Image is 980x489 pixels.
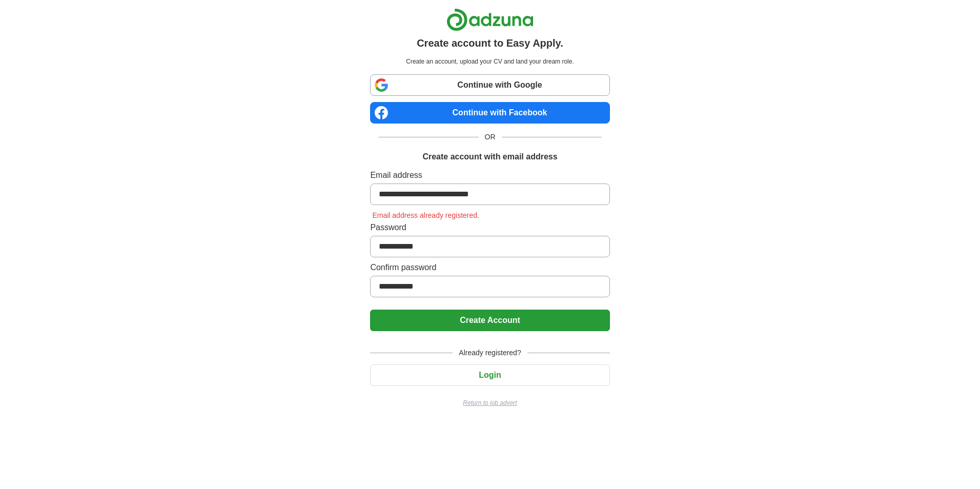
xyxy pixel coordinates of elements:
[370,169,609,181] label: Email address
[453,348,527,358] span: Already registered?
[370,310,609,331] button: Create Account
[370,398,609,407] a: Return to job advert
[422,151,557,163] h1: Create account with email address
[372,57,607,66] p: Create an account, upload your CV and land your dream role.
[370,74,609,96] a: Continue with Google
[370,371,609,379] a: Login
[370,102,609,124] a: Continue with Facebook
[370,211,481,219] span: Email address already registered.
[479,132,502,142] span: OR
[370,261,609,274] label: Confirm password
[370,364,609,386] button: Login
[370,221,609,234] label: Password
[446,8,534,31] img: Adzuna logo
[417,35,563,51] h1: Create account to Easy Apply.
